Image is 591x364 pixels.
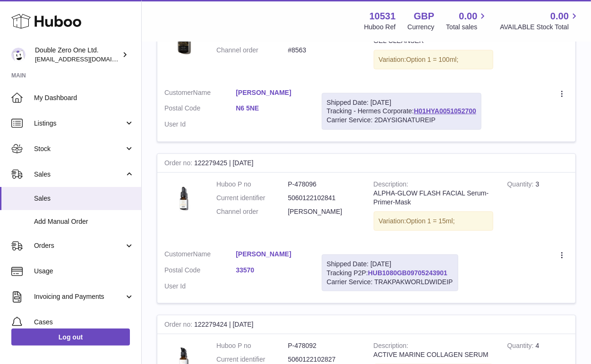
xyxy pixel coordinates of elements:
span: Cases [34,318,134,327]
strong: Order no [164,321,194,330]
span: My Dashboard [34,93,134,102]
dd: 5060122102827 [288,355,359,364]
img: 105311660219419.jpg [164,180,202,218]
dd: P-478092 [288,341,359,350]
a: Log out [11,329,130,346]
a: [PERSON_NAME] [236,250,307,259]
strong: Quantity [507,180,536,190]
strong: Order no [164,159,194,169]
span: Add Manual Order [34,217,134,226]
div: 122279425 | [DATE] [157,154,575,173]
strong: Description [374,180,409,190]
span: Customer [164,250,193,258]
dt: Name [164,88,236,100]
dt: Name [164,250,236,261]
span: [EMAIL_ADDRESS][DOMAIN_NAME] [35,55,139,63]
strong: Description [374,342,409,352]
a: 33570 [236,266,307,275]
span: Customer [164,89,193,96]
div: Variation: [374,212,493,231]
div: Tracking P2P: [322,254,458,292]
a: H01HYA0051052700 [414,107,476,115]
span: 0.00 [459,10,478,23]
div: Huboo Ref [364,23,396,32]
a: N6 5NE [236,104,307,113]
span: Stock [34,144,124,153]
div: Currency [408,23,435,32]
dd: #8563 [288,46,359,55]
dt: Current identifier [216,355,288,364]
td: 3 [500,173,575,243]
span: AVAILABLE Stock Total [500,23,580,32]
div: Shipped Date: [DATE] [327,260,453,269]
strong: Quantity [507,342,536,352]
dt: Current identifier [216,194,288,203]
a: 0.00 Total sales [446,10,488,32]
dt: Postal Code [164,266,236,277]
div: Double Zero One Ltd. [35,46,120,64]
span: Option 1 = 15ml; [406,217,455,225]
div: ACTIVE MARINE COLLAGEN SERUM [374,350,493,359]
div: 122279424 | [DATE] [157,315,575,334]
div: Variation: [374,50,493,69]
span: Orders [34,241,124,250]
dt: Huboo P no [216,180,288,189]
strong: 10531 [369,10,396,23]
span: Listings [34,119,124,128]
div: Carrier Service: TRAKPAKWORLDWIDEIP [327,278,453,287]
div: Tracking - Hermes Corporate: [322,93,481,130]
div: ALPHA-GLOW FLASH FACIAL Serum-Primer-Mask [374,189,493,207]
dd: [PERSON_NAME] [288,207,359,216]
div: Carrier Service: 2DAYSIGNATUREIP [327,116,476,125]
dt: User Id [164,282,236,291]
dd: 5060122102841 [288,194,359,203]
td: 1 [500,11,575,81]
div: Shipped Date: [DATE] [327,98,476,107]
dt: User Id [164,120,236,129]
span: 0.00 [550,10,569,23]
span: Sales [34,194,134,203]
img: hello@001skincare.com [11,48,26,62]
a: 0.00 AVAILABLE Stock Total [500,10,580,32]
span: Option 1 = 100ml; [406,56,459,63]
span: Total sales [446,23,488,32]
dt: Postal Code [164,104,236,115]
dd: P-478096 [288,180,359,189]
a: [PERSON_NAME] [236,88,307,97]
span: Invoicing and Payments [34,292,124,301]
strong: GBP [414,10,434,23]
dt: Huboo P no [216,341,288,350]
a: HUB1080GB09705243901 [368,269,447,277]
dt: Channel order [216,46,288,55]
span: Usage [34,267,134,276]
span: Sales [34,170,124,179]
dt: Channel order [216,207,288,216]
